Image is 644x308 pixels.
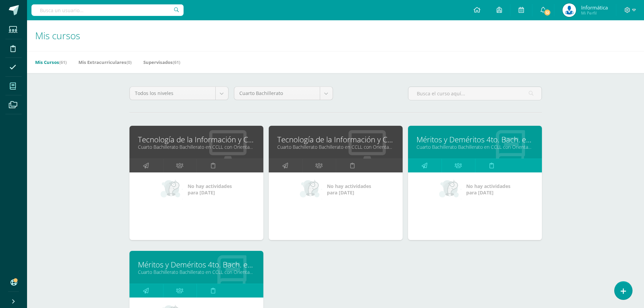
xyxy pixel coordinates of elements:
a: Cuarto Bachillerato Bachillerato en CCLL con Orientación en Diseño Gráfico "B" [277,144,394,150]
span: (61) [173,59,180,65]
a: Cuarto Bachillerato Bachillerato en CCLL con Orientación en Diseño Gráfico "A" [138,144,255,150]
a: Tecnología de la Información y Comunicación (TIC) [138,134,255,145]
input: Busca el curso aquí... [408,87,542,100]
span: No hay actividades para [DATE] [466,183,510,196]
a: Mis Extracurriculares(0) [78,57,132,68]
a: Mis Cursos(61) [35,57,67,68]
span: 12 [543,9,551,16]
a: Cuarto Bachillerato Bachillerato en CCLL con Orientación en Diseño Gráfico "A" [416,144,533,150]
a: Tecnología de la Información y Comunicación (TIC) [277,134,394,145]
span: (61) [59,59,67,65]
a: Todos los niveles [130,87,228,100]
img: no_activities_small.png [300,179,322,199]
img: da59f6ea21f93948affb263ca1346426.png [563,3,576,17]
span: Informática [581,4,608,11]
input: Busca un usuario... [31,4,184,16]
img: no_activities_small.png [161,179,183,199]
span: (0) [126,59,132,65]
img: no_activities_small.png [439,179,461,199]
span: Cuarto Bachillerato [239,87,315,100]
a: Cuarto Bachillerato Bachillerato en CCLL con Orientación en Diseño Gráfico "B" [138,269,255,275]
span: Mis cursos [35,29,80,42]
span: Todos los niveles [135,87,210,100]
span: Mi Perfil [581,10,608,16]
a: Cuarto Bachillerato [234,87,333,100]
a: Supervisados(61) [143,57,180,68]
span: No hay actividades para [DATE] [188,183,232,196]
span: No hay actividades para [DATE] [327,183,371,196]
a: Méritos y Deméritos 4to. Bach. en CCLL. con Orientación en Diseño Gráfico "B" [138,259,255,270]
a: Méritos y Deméritos 4to. Bach. en CCLL. con Orientación en Diseño Gráfico "A" [416,134,533,145]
